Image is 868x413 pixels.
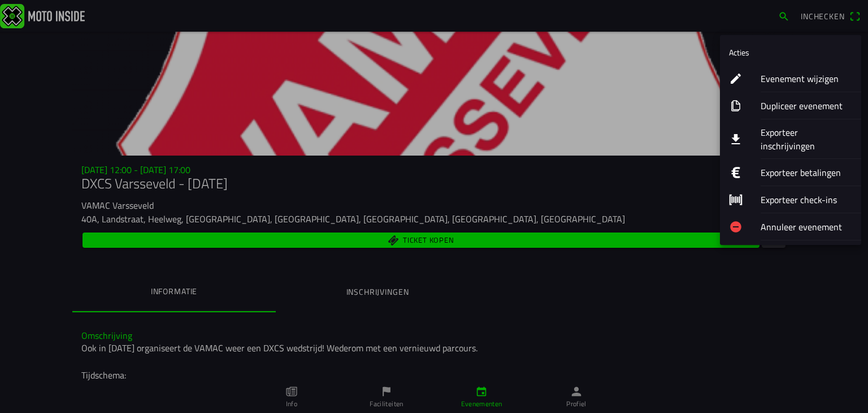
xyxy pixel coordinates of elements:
ion-icon: barcode [729,193,743,206]
ion-icon: remove circle [729,220,743,234]
ion-label: Annuleer evenement [761,220,852,234]
ion-label: Acties [729,46,749,58]
ion-icon: logo euro [729,166,743,179]
ion-label: Exporteer betalingen [761,166,852,179]
ion-label: Exporteer inschrijvingen [761,126,852,153]
ion-icon: create [729,72,743,85]
ion-label: Exporteer check-ins [761,193,852,206]
ion-icon: copy [729,99,743,113]
ion-icon: download [729,132,743,146]
ion-label: Evenement wijzigen [761,72,852,85]
ion-label: Dupliceer evenement [761,99,852,113]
